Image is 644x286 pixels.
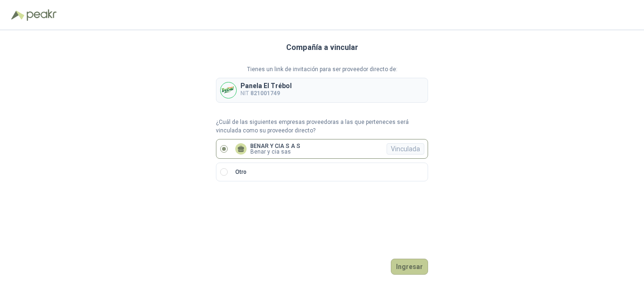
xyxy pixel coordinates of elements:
[11,10,25,20] img: Logo
[250,149,300,155] p: Benar y cia sas
[387,143,424,155] div: Vinculada
[286,41,358,54] h3: Compañía a vincular
[391,259,428,275] button: Ingresar
[216,65,428,74] p: Tienes un link de invitación para ser proveedor directo de:
[250,143,300,149] p: BENAR Y CIA S A S
[221,82,236,98] img: Company Logo
[216,118,428,136] p: ¿Cuál de las siguientes empresas proveedoras a las que perteneces será vinculada como su proveedo...
[26,9,57,21] img: Peakr
[250,90,280,97] b: 821001749
[240,82,292,89] p: Panela El Trébol
[235,168,247,177] p: Otro
[240,89,292,98] p: NIT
